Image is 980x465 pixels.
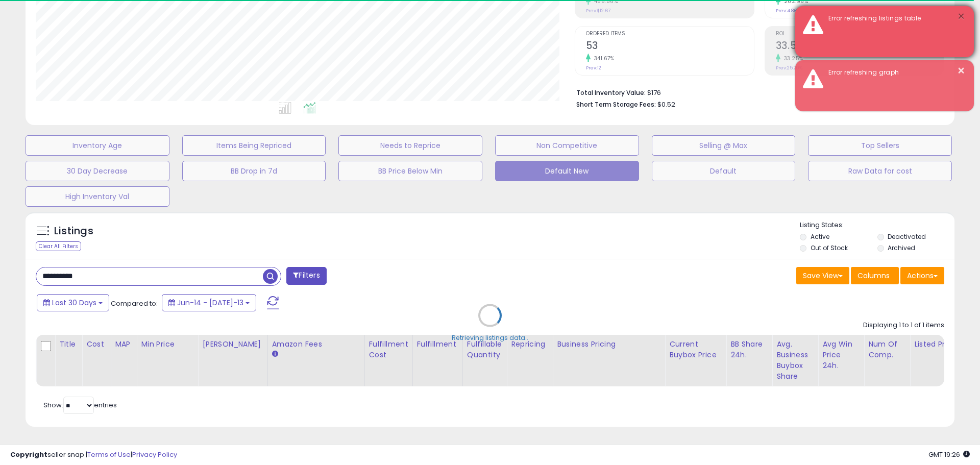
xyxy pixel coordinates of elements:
button: Default [652,161,796,181]
small: Prev: $12.67 [586,8,610,14]
button: Raw Data for cost [808,161,952,181]
h2: 53 [586,40,754,54]
button: Selling @ Max [652,135,796,156]
span: Ordered Items [586,31,754,37]
button: Needs to Reprice [338,135,482,156]
small: 33.25% [780,55,803,62]
button: × [957,10,965,23]
span: ROI [776,31,944,37]
small: Prev: 4.86% [776,8,800,14]
button: Top Sellers [808,135,952,156]
div: seller snap | | [10,450,177,460]
strong: Copyright [10,450,47,459]
button: Default New [495,161,639,181]
span: 2025-08-13 19:26 GMT [928,450,970,459]
div: Retrieving listings data.. [452,333,528,342]
small: Prev: 12 [586,65,601,71]
button: Non Competitive [495,135,639,156]
div: Error refreshing listings table [821,14,966,23]
b: Short Term Storage Fees: [576,100,656,109]
b: Total Inventory Value: [576,88,646,97]
small: 341.67% [591,55,615,62]
small: Prev: 25.20% [776,65,802,71]
button: 30 Day Decrease [26,161,169,181]
div: Error refreshing graph [821,68,966,78]
button: BB Drop in 7d [182,161,326,181]
span: $0.52 [657,100,675,109]
button: BB Price Below Min [338,161,482,181]
a: Privacy Policy [132,450,177,459]
button: High Inventory Val [26,186,169,207]
li: $176 [576,86,937,98]
button: Items Being Repriced [182,135,326,156]
h2: 33.58% [776,40,944,54]
button: Inventory Age [26,135,169,156]
a: Terms of Use [87,450,131,459]
button: × [957,64,965,77]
